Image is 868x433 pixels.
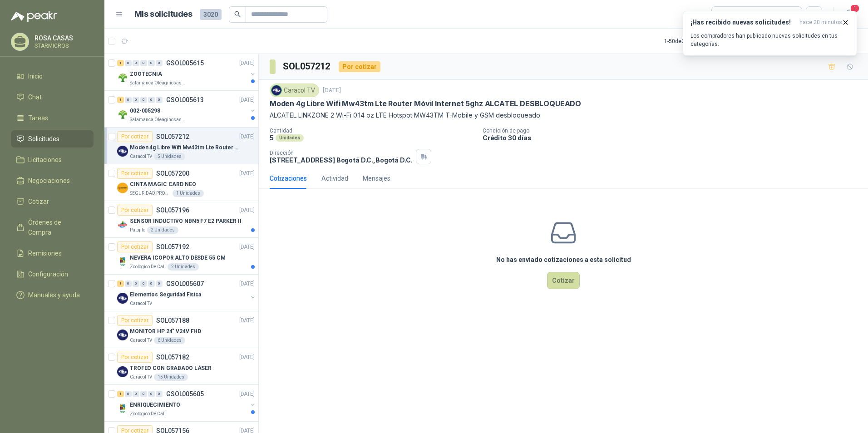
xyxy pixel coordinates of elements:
div: Unidades [276,134,304,142]
div: 0 [156,391,163,397]
a: 1 0 0 0 0 0 GSOL005615[DATE] Company LogoZOOTECNIASalamanca Oleaginosas SAS [117,58,256,87]
div: 0 [156,60,163,66]
div: 0 [133,280,139,287]
img: Company Logo [271,85,281,95]
p: [STREET_ADDRESS] Bogotá D.C. , Bogotá D.C. [270,156,412,164]
a: Cotizar [11,193,94,210]
p: [DATE] [239,316,255,325]
p: Zoologico De Cali [130,263,166,271]
img: Company Logo [117,182,128,193]
a: Chat [11,89,94,106]
button: 1 [841,6,857,23]
a: Negociaciones [11,172,94,189]
span: search [234,11,241,17]
div: Por cotizar [117,205,153,216]
p: [DATE] [239,169,255,178]
p: Moden 4g Libre Wifi Mw43tm Lte Router Móvil Internet 5ghz ALCATEL DESBLOQUEADO [130,143,243,152]
p: NEVERA ICOPOR ALTO DESDE 55 CM [130,254,225,262]
h3: No has enviado cotizaciones a esta solicitud [496,255,631,265]
p: ENRIQUECIMIENTO [130,401,180,409]
p: ROSA CASAS [35,35,91,41]
div: 0 [133,60,139,66]
p: SOL057196 [156,207,189,213]
div: Actividad [321,173,348,183]
div: 0 [140,391,147,397]
div: Mensajes [363,173,390,183]
a: Por cotizarSOL057196[DATE] Company LogoSENSOR INDUCTIVO NBN5 F7 E2 PARKER IIPatojito2 Unidades [104,201,258,238]
div: Por cotizar [339,61,380,72]
p: SOL057188 [156,317,189,324]
p: CINTA MAGIC CARD NEO [130,180,196,189]
p: [DATE] [239,243,255,251]
div: 0 [125,97,132,103]
p: Zoologico De Cali [130,410,166,418]
div: 0 [133,391,139,397]
div: 0 [156,280,163,287]
p: 002-005298 [130,107,160,115]
div: 0 [148,391,155,397]
span: Solicitudes [28,134,59,144]
div: Por cotizar [117,168,153,179]
p: Caracol TV [130,337,152,344]
button: ¡Has recibido nuevas solicitudes!hace 20 minutos Los compradores han publicado nuevas solicitudes... [683,11,857,56]
span: hace 20 minutos [799,19,842,26]
p: Patojito [130,226,145,234]
a: Configuración [11,266,94,283]
p: [DATE] [239,96,255,104]
h3: ¡Has recibido nuevas solicitudes! [690,19,796,26]
div: 1 [117,280,124,287]
p: GSOL005605 [166,391,204,397]
p: Dirección [270,150,412,156]
div: 0 [133,97,139,103]
div: 1 - 50 de 2899 [664,34,723,49]
a: Inicio [11,68,94,85]
div: Por cotizar [117,315,153,326]
p: Cantidad [270,128,475,134]
img: Logo peakr [11,11,57,22]
span: Cotizar [28,197,49,207]
p: Caracol TV [130,300,152,307]
p: [DATE] [239,280,255,288]
p: [DATE] [239,206,255,215]
a: 1 0 0 0 0 0 GSOL005613[DATE] Company Logo002-005298Salamanca Oleaginosas SAS [117,94,256,123]
a: Por cotizarSOL057188[DATE] Company LogoMONITOR HP 24" V24V FHDCaracol TV6 Unidades [104,311,258,348]
p: Moden 4g Libre Wifi Mw43tm Lte Router Móvil Internet 5ghz ALCATEL DESBLOQUEADO [270,99,581,108]
p: Los compradores han publicado nuevas solicitudes en tus categorías. [690,32,849,48]
span: Chat [28,92,42,102]
span: Negociaciones [28,176,70,186]
p: SEGURIDAD PROVISER LTDA [130,190,171,197]
h3: SOL057212 [283,59,331,74]
div: 0 [140,280,147,287]
div: Por cotizar [117,352,153,363]
p: GSOL005615 [166,60,204,66]
span: Inicio [28,71,43,81]
span: Remisiones [28,248,62,258]
img: Company Logo [117,256,128,267]
div: 2 Unidades [147,226,178,234]
p: Elementos Seguridad Fisica [130,290,201,299]
span: Manuales y ayuda [28,290,80,300]
div: Por cotizar [117,241,153,252]
div: 0 [148,97,155,103]
p: [DATE] [239,390,255,399]
span: Órdenes de Compra [28,217,85,237]
p: [DATE] [323,86,341,95]
a: Manuales y ayuda [11,286,94,304]
p: 5 [270,134,274,142]
p: Condición de pago [483,128,864,134]
p: MONITOR HP 24" V24V FHD [130,327,201,336]
span: 1 [850,4,860,13]
div: 0 [140,60,147,66]
img: Company Logo [117,293,128,304]
p: [DATE] [239,353,255,362]
div: Por cotizar [117,131,153,142]
div: 1 [117,391,124,397]
div: 1 Unidades [173,190,204,197]
p: GSOL005607 [166,280,204,287]
div: 0 [148,60,155,66]
p: Caracol TV [130,374,152,381]
p: [DATE] [239,133,255,141]
div: 1 [117,97,124,103]
div: 0 [140,97,147,103]
button: Cotizar [547,272,580,289]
